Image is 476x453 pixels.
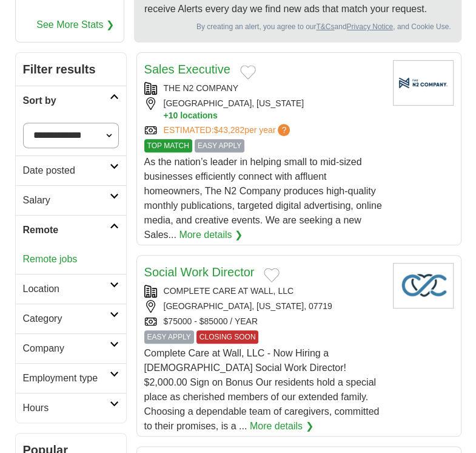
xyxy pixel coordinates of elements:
div: THE N2 COMPANY [144,82,383,95]
button: +10 locations [164,110,383,121]
a: Social Work Director [144,265,255,279]
a: Remote jobs [23,254,78,264]
div: [GEOGRAPHIC_DATA], [US_STATE] [144,97,383,121]
h2: Company [23,341,110,356]
div: $75000 - $85000 / YEAR [144,315,383,328]
a: Company [16,333,126,363]
div: By creating an alert, you agree to our and , and Cookie Use. [144,21,451,32]
span: $43,282 [213,125,244,135]
img: Company logo [393,60,454,106]
span: TOP MATCH [144,139,192,152]
a: Employment type [16,363,126,393]
a: More details ❯ [179,228,243,242]
h2: Salary [23,193,110,208]
a: Privacy Notice [346,22,393,31]
span: EASY APPLY [195,139,244,152]
a: Location [16,274,126,304]
a: Category [16,304,126,333]
h2: Sort by [23,94,110,108]
h2: Remote [23,223,110,237]
span: + [164,110,169,121]
h2: Hours [23,401,110,415]
a: ESTIMATED:$43,282per year? [164,124,293,137]
button: Add to favorite jobs [240,65,256,80]
a: Remote [16,215,126,245]
span: CLOSING SOON [196,330,259,344]
span: EASY APPLY [144,330,194,344]
span: As the nation’s leader in helping small to mid-sized businesses efficiently connect with affluent... [144,157,382,240]
a: See More Stats ❯ [36,18,114,32]
button: Add to favorite jobs [264,268,280,282]
div: [GEOGRAPHIC_DATA], [US_STATE], 07719 [144,300,383,313]
a: Sales Executive [144,63,230,76]
div: COMPLETE CARE AT WALL, LLC [144,285,383,298]
span: ? [278,124,290,136]
h2: Employment type [23,371,110,386]
a: Salary [16,185,126,215]
h2: Location [23,282,110,296]
h2: Date posted [23,163,110,178]
a: Sort by [16,86,126,115]
h2: Category [23,312,110,326]
h2: Filter results [16,53,126,86]
img: Company logo [393,263,454,308]
a: Date posted [16,155,126,185]
a: Hours [16,393,126,423]
a: T&Cs [316,22,334,31]
span: Complete Care at Wall, LLC - Now Hiring a [DEMOGRAPHIC_DATA] Social Work Director! $2,000.00 Sign... [144,348,380,431]
a: More details ❯ [250,419,313,434]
